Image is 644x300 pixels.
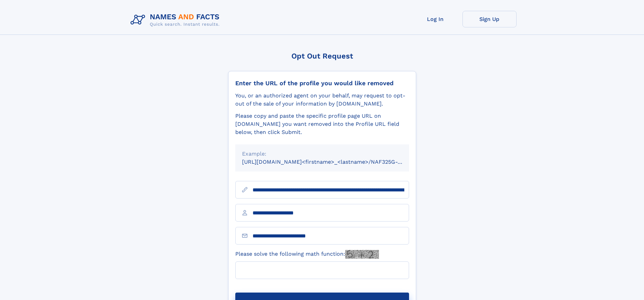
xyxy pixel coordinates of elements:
label: Please solve the following math function: [235,250,379,259]
img: Logo Names and Facts [128,11,225,29]
div: You, or an authorized agent on your behalf, may request to opt-out of the sale of your informatio... [235,92,409,108]
div: Please copy and paste the specific profile page URL on [DOMAIN_NAME] you want removed into the Pr... [235,112,409,136]
div: Enter the URL of the profile you would like removed [235,79,409,87]
a: Log In [408,11,462,27]
small: [URL][DOMAIN_NAME]<firstname>_<lastname>/NAF325G-xxxxxxxx [242,159,422,165]
div: Example: [242,150,402,158]
a: Sign Up [462,11,517,27]
div: Opt Out Request [228,52,416,60]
